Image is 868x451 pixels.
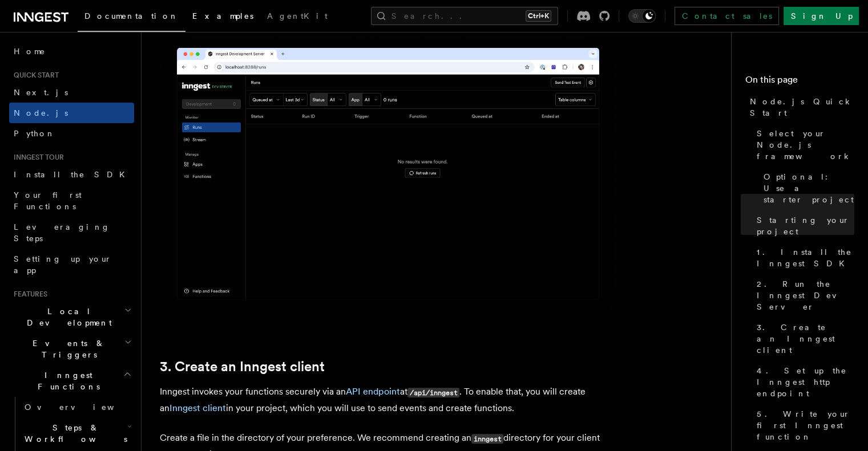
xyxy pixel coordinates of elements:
[25,403,142,412] span: Overview
[757,408,854,442] span: 5. Write your first Inngest function
[757,246,854,269] span: 1. Install the Inngest SDK
[9,365,134,397] button: Inngest Functions
[160,384,616,416] p: Inngest invokes your functions securely via an at . To enable that, you will create an in your pr...
[675,7,779,25] a: Contact sales
[14,222,110,243] span: Leveraging Steps
[752,317,854,360] a: 3. Create an Inngest client
[9,82,134,103] a: Next.js
[9,153,64,162] span: Inngest tour
[526,10,551,22] kbd: Ctrl+K
[14,129,55,138] span: Python
[757,322,854,356] span: 3. Create an Inngest client
[9,249,134,281] a: Setting up your app
[9,333,134,365] button: Events & Triggers
[9,164,134,185] a: Install the SDK
[752,274,854,317] a: 2. Run the Inngest Dev Server
[752,404,854,447] a: 5. Write your first Inngest function
[169,403,226,413] a: Inngest client
[9,103,134,123] a: Node.js
[9,338,124,360] span: Events & Triggers
[471,434,503,444] code: inngest
[784,7,859,25] a: Sign Up
[745,91,854,123] a: Node.js Quick Start
[757,278,854,312] span: 2. Run the Inngest Dev Server
[14,46,46,57] span: Home
[78,3,185,32] a: Documentation
[752,123,854,166] a: Select your Node.js framework
[9,369,123,392] span: Inngest Functions
[9,71,59,80] span: Quick start
[14,170,132,179] span: Install the SDK
[260,3,334,31] a: AgentKit
[750,96,854,119] span: Node.js Quick Start
[14,108,68,117] span: Node.js
[14,88,68,97] span: Next.js
[757,365,854,399] span: 4. Set up the Inngest http endpoint
[9,123,134,144] a: Python
[9,301,134,333] button: Local Development
[752,360,854,404] a: 4. Set up the Inngest http endpoint
[9,306,124,328] span: Local Development
[9,185,134,217] a: Your first Functions
[9,290,47,299] span: Features
[267,11,328,21] span: AgentKit
[160,36,616,323] img: Inngest Dev Server's 'Runs' tab with no data
[20,417,134,449] button: Steps & Workflows
[371,7,558,25] button: Search...Ctrl+K
[14,254,112,275] span: Setting up your app
[745,73,854,91] h4: On this page
[407,388,459,397] code: /api/inngest
[757,128,854,162] span: Select your Node.js framework
[14,190,82,211] span: Your first Functions
[759,166,854,210] a: Optional: Use a starter project
[752,210,854,242] a: Starting your project
[752,242,854,274] a: 1. Install the Inngest SDK
[757,214,854,237] span: Starting your project
[20,397,134,417] a: Overview
[628,9,656,23] button: Toggle dark mode
[346,386,400,397] a: API endpoint
[185,3,260,31] a: Examples
[9,41,134,62] a: Home
[20,422,127,445] span: Steps & Workflows
[9,217,134,249] a: Leveraging Steps
[84,11,179,21] span: Documentation
[192,11,253,21] span: Examples
[764,171,854,205] span: Optional: Use a starter project
[160,359,325,375] a: 3. Create an Inngest client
